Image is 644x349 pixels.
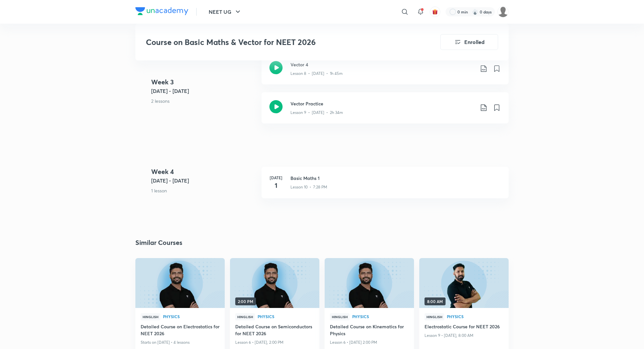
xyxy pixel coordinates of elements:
[330,313,350,320] span: Hinglish
[235,313,255,320] span: Hinglish
[418,257,509,308] img: new-thumbnail
[146,37,403,47] h3: Course on Basic Maths & Vector for NEET 2026
[135,7,188,17] a: Company Logo
[425,331,503,340] p: Lesson 9 • [DATE], 8:00 AM
[352,315,409,318] span: Physics
[419,258,509,308] a: new-thumbnail8:00 AM
[447,315,503,319] a: Physics
[262,53,509,92] a: Vector 4Lesson 8 • [DATE] • 1h 45m
[425,297,446,305] span: 8:00 AM
[325,258,414,308] a: new-thumbnail
[230,258,319,308] a: new-thumbnail2:00 PM
[151,167,256,177] h4: Week 4
[235,323,314,338] a: Detailed Course on Semiconductors for NEET 2026
[151,87,256,95] h5: [DATE] - [DATE]
[269,175,283,181] h6: [DATE]
[229,257,320,308] img: new-thumbnail
[141,338,219,347] p: Starts on [DATE] • 4 lessons
[258,315,314,318] span: Physics
[432,9,438,15] img: avatar
[258,315,314,319] a: Physics
[205,5,246,18] button: NEET UG
[472,9,478,15] img: streak
[151,77,256,87] h4: Week 3
[151,177,256,185] h5: [DATE] - [DATE]
[290,100,474,107] h3: Vector Practice
[352,315,409,319] a: Physics
[151,187,256,194] p: 1 lesson
[135,7,188,15] img: Company Logo
[425,323,503,331] a: Electrostatic Course for NEET 2026
[330,338,409,347] p: Lesson 6 • [DATE] 2:00 PM
[290,110,343,116] p: Lesson 9 • [DATE] • 2h 34m
[134,257,225,308] img: new-thumbnail
[290,71,343,76] p: Lesson 8 • [DATE] • 1h 45m
[151,98,256,104] p: 2 lessons
[330,323,409,338] a: Detailed Course on Kinematics for Physics
[235,297,256,305] span: 2:00 PM
[430,7,440,17] button: avatar
[447,315,503,318] span: Physics
[425,313,444,320] span: Hinglish
[269,181,283,190] h4: 1
[290,61,474,68] h3: Vector 4
[163,315,219,318] span: Physics
[262,167,509,206] a: [DATE]1Basic Maths 1Lesson 10 • 7:28 PM
[497,6,509,17] img: Siddharth Mitra
[290,184,327,190] p: Lesson 10 • 7:28 PM
[141,323,219,338] a: Detailed Course on Electrostatics for NEET 2026
[135,238,182,248] h2: Similar Courses
[163,315,219,319] a: Physics
[262,92,509,131] a: Vector PracticeLesson 9 • [DATE] • 2h 34m
[235,338,314,347] p: Lesson 6 • [DATE], 2:00 PM
[324,257,415,308] img: new-thumbnail
[440,34,498,50] button: Enrolled
[141,313,160,320] span: Hinglish
[290,175,501,182] h3: Basic Maths 1
[135,258,225,308] a: new-thumbnail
